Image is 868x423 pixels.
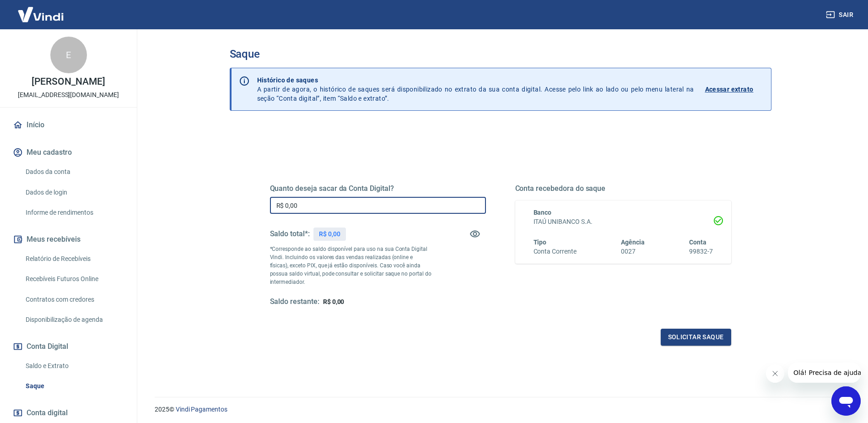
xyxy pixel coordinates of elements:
[22,290,126,309] a: Contratos com credores
[257,76,694,85] p: Histórico de saques
[11,336,126,357] button: Conta Digital
[27,407,68,419] span: Conta digital
[32,77,105,87] p: [PERSON_NAME]
[534,239,547,246] span: Tipo
[22,203,126,222] a: Informe de rendimentos
[689,239,706,246] span: Conta
[270,297,319,307] h5: Saldo restante:
[22,270,126,288] a: Recebíveis Futuros Online
[11,142,126,163] button: Meu cadastro
[766,364,784,383] iframe: Fechar mensagem
[824,6,857,23] button: Sair
[621,247,645,256] h6: 0027
[11,0,70,28] img: Vindi
[50,37,87,73] div: E
[22,163,126,181] a: Dados da conta
[22,310,126,329] a: Disponibilização de agenda
[515,184,731,193] h5: Conta recebedora do saque
[176,406,227,413] a: Vindi Pagamentos
[5,6,77,14] span: Olá! Precisa de ajuda?
[22,357,126,375] a: Saldo e Extrato
[319,229,340,239] p: R$ 0,00
[534,217,713,227] h6: ITAÚ UNIBANCO S.A.
[11,403,126,423] a: Conta digital
[534,247,577,256] h6: Conta Corrente
[689,247,713,256] h6: 99832-7
[323,298,345,305] span: R$ 0,00
[661,329,731,346] button: Solicitar saque
[11,229,126,249] button: Meus recebíveis
[22,249,126,268] a: Relatório de Recebíveis
[534,209,552,216] span: Banco
[831,386,861,416] iframe: Botão para abrir a janela de mensagens
[621,239,645,246] span: Agência
[155,405,846,414] p: 2025 ©
[11,115,126,135] a: Início
[22,183,126,202] a: Dados de login
[22,377,126,396] a: Saque
[230,48,771,60] h3: Saque
[270,245,432,286] p: *Corresponde ao saldo disponível para uso na sua Conta Digital Vindi. Incluindo os valores das ve...
[705,76,764,103] a: Acessar extrato
[270,229,310,239] h5: Saldo total*:
[18,90,119,100] p: [EMAIL_ADDRESS][DOMAIN_NAME]
[257,76,694,103] p: A partir de agora, o histórico de saques será disponibilizado no extrato da sua conta digital. Ac...
[270,184,486,193] h5: Quanto deseja sacar da Conta Digital?
[788,363,861,383] iframe: Mensagem da empresa
[705,85,754,94] p: Acessar extrato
